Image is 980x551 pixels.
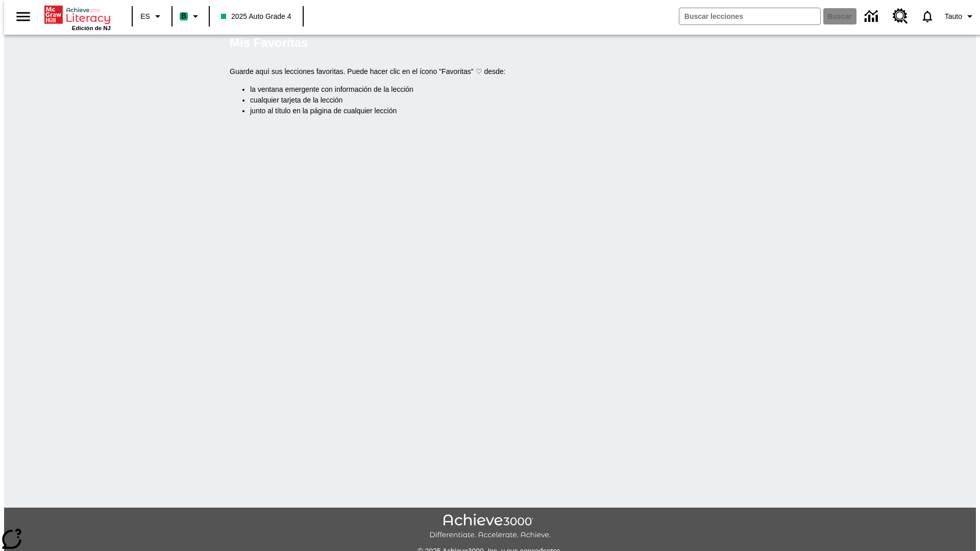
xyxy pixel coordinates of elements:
p: Guarde aquí sus lecciones favoritas. Puede hacer clic en el ícono "Favoritas" ♡ desde: [230,66,750,77]
div: Portada [44,4,111,31]
span: Tauto [945,11,962,22]
span: Edición de NJ [72,25,111,31]
li: cualquier tarjeta de la lección [250,95,750,106]
img: Achieve3000 Differentiate Accelerate Achieve [429,514,551,540]
a: Centro de información [859,3,887,31]
h5: Mis Favoritas [230,35,308,51]
a: Centro de recursos, Se abrirá en una pestaña nueva. [887,3,914,30]
span: B [181,10,186,22]
input: Buscar campo [679,8,820,24]
a: Portada [44,5,111,25]
button: Perfil/Configuración [941,7,980,26]
li: la ventana emergente con información de la lección [250,84,750,95]
span: ES [140,11,150,22]
button: Abrir el menú lateral [8,2,38,32]
span: 2025 Auto Grade 4 [221,11,291,22]
li: junto al título en la página de cualquier lección [250,106,750,116]
button: Boost El color de la clase es verde menta. Cambiar el color de la clase. [176,7,206,26]
button: Lenguaje: ES, Selecciona un idioma [136,7,168,26]
a: Notificaciones [914,3,941,30]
